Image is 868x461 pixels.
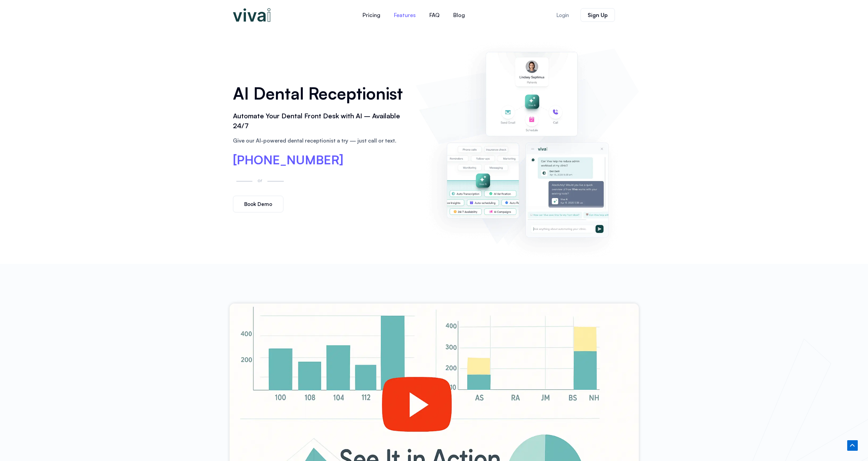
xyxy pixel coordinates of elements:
[356,7,387,23] a: Pricing
[256,176,264,184] p: or
[580,8,615,22] a: Sign Up
[446,7,472,23] a: Blog
[233,81,409,105] h1: AI Dental Receptionist
[387,7,423,23] a: Features
[233,136,409,145] p: Give our AI-powered dental receptionist a try — just call or text.
[556,13,569,18] span: Login
[419,37,635,257] img: AI dental receptionist dashboard – virtual receptionist dental office
[233,196,283,212] a: Book Demo
[244,202,272,207] span: Book Demo
[588,12,608,18] span: Sign Up
[548,9,577,22] a: Login
[423,7,446,23] a: FAQ
[315,7,513,23] nav: Menu
[233,111,409,131] h2: Automate Your Dental Front Desk with AI – Available 24/7
[233,154,343,166] a: [PHONE_NUMBER]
